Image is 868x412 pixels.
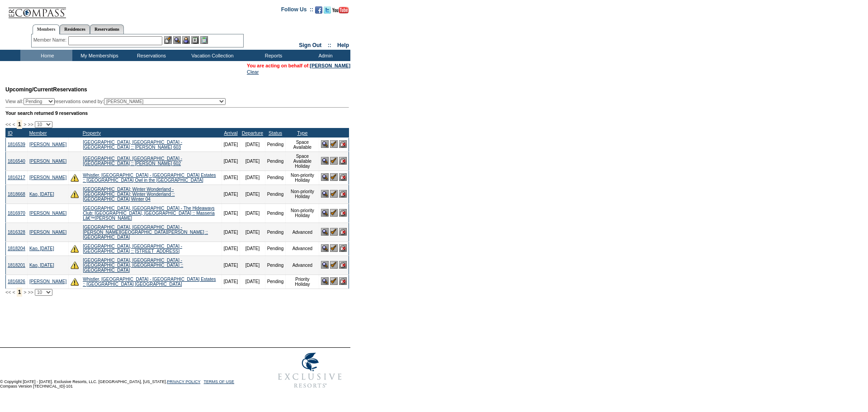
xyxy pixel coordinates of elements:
[8,279,25,284] a: 1816826
[29,230,66,235] a: [PERSON_NAME]
[71,174,79,182] img: There are insufficient days and/or tokens to cover this reservation
[330,173,338,181] img: Confirm Reservation
[265,170,286,185] td: Pending
[8,159,25,164] a: 1816540
[29,263,54,268] a: Kao, [DATE]
[240,242,265,256] td: [DATE]
[167,379,200,384] a: PRIVACY POLICY
[8,263,25,268] a: 1818201
[222,185,240,204] td: [DATE]
[337,42,349,48] a: Help
[247,69,259,75] a: Clear
[310,63,350,68] a: [PERSON_NAME]
[191,36,199,44] img: Reservations
[332,9,349,14] a: Subscribe to our YouTube Channel
[321,261,329,269] img: View Reservation
[265,137,286,152] td: Pending
[5,289,11,295] span: <<
[29,142,66,147] a: [PERSON_NAME]
[222,137,240,152] td: [DATE]
[83,244,182,254] a: [GEOGRAPHIC_DATA], [GEOGRAPHIC_DATA] - [GEOGRAPHIC_DATA] :: [STREET_ADDRESS]
[321,209,329,217] img: View Reservation
[173,36,181,44] img: View
[24,122,26,127] span: >
[265,275,286,289] td: Pending
[83,130,101,136] a: Property
[330,244,338,252] img: Confirm Reservation
[315,9,322,14] a: Become our fan on Facebook
[29,159,66,164] a: [PERSON_NAME]
[286,256,319,275] td: Advanced
[339,277,347,285] img: Cancel Reservation
[8,211,25,216] a: 1816970
[240,170,265,185] td: [DATE]
[240,185,265,204] td: [DATE]
[29,279,66,284] a: [PERSON_NAME]
[339,157,347,165] img: Cancel Reservation
[164,36,172,44] img: b_edit.gif
[8,175,25,180] a: 1816217
[339,261,347,269] img: Cancel Reservation
[330,157,338,165] img: Confirm Reservation
[265,223,286,242] td: Pending
[83,206,215,221] a: [GEOGRAPHIC_DATA], [GEOGRAPHIC_DATA] - The Hideaways Club: [GEOGRAPHIC_DATA], [GEOGRAPHIC_DATA] :...
[222,170,240,185] td: [DATE]
[240,137,265,152] td: [DATE]
[83,173,216,183] a: Whistler, [GEOGRAPHIC_DATA] - [GEOGRAPHIC_DATA] Estates :: [GEOGRAPHIC_DATA] Owl in the [GEOGRAPH...
[5,110,349,116] div: Your search returned 9 reservations
[5,86,87,93] span: Reservations
[71,190,79,198] img: There are insufficient days and/or tokens to cover this reservation
[330,209,338,217] img: Confirm Reservation
[8,230,25,235] a: 1816328
[339,244,347,252] img: Cancel Reservation
[33,36,68,44] div: Member Name:
[29,211,66,216] a: [PERSON_NAME]
[29,130,47,136] a: Member
[29,246,54,251] a: Kao, [DATE]
[330,140,338,148] img: Confirm Reservation
[269,348,350,393] img: Exclusive Resorts
[321,228,329,236] img: View Reservation
[83,225,208,240] a: [GEOGRAPHIC_DATA], [GEOGRAPHIC_DATA] - [PERSON_NAME][GEOGRAPHIC_DATA][PERSON_NAME] :: [GEOGRAPHIC...
[330,277,338,285] img: Confirm Reservation
[83,140,182,150] a: [GEOGRAPHIC_DATA], [GEOGRAPHIC_DATA] - [GEOGRAPHIC_DATA] :: [PERSON_NAME] 603
[28,122,33,127] span: >>
[20,50,72,61] td: Home
[339,209,347,217] img: Cancel Reservation
[222,223,240,242] td: [DATE]
[83,156,182,166] a: [GEOGRAPHIC_DATA], [GEOGRAPHIC_DATA] - [GEOGRAPHIC_DATA] :: [PERSON_NAME] 602
[321,244,329,252] img: View Reservation
[286,223,319,242] td: Advanced
[71,261,79,269] img: There are insufficient days and/or tokens to cover this reservation
[286,137,319,152] td: Space Available
[12,289,15,295] span: <
[339,173,347,181] img: Cancel Reservation
[286,275,319,289] td: Priority Holiday
[339,228,347,236] img: Cancel Reservation
[17,120,23,129] span: 1
[286,204,319,223] td: Non-priority Holiday
[5,122,11,127] span: <<
[29,175,66,180] a: [PERSON_NAME]
[17,288,23,297] span: 1
[265,256,286,275] td: Pending
[281,5,313,16] td: Follow Us ::
[222,204,240,223] td: [DATE]
[297,130,307,136] a: Type
[8,192,25,197] a: 1818668
[204,379,235,384] a: TERMS OF USE
[286,170,319,185] td: Non-priority Holiday
[222,152,240,170] td: [DATE]
[265,242,286,256] td: Pending
[321,140,329,148] img: View Reservation
[286,152,319,170] td: Space Available Holiday
[222,275,240,289] td: [DATE]
[330,261,338,269] img: Confirm Reservation
[5,86,53,93] span: Upcoming/Current
[240,256,265,275] td: [DATE]
[321,190,329,198] img: View Reservation
[242,130,263,136] a: Departure
[176,50,246,61] td: Vacation Collection
[328,42,331,48] span: ::
[8,246,25,251] a: 1818204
